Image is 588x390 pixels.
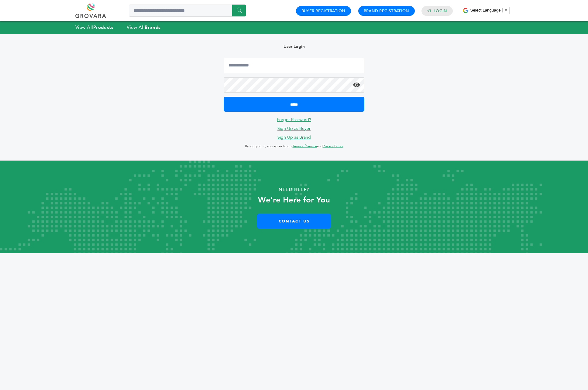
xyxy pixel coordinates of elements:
[277,134,311,140] a: Sign Up as Brand
[224,143,365,150] p: By logging in, you agree to our and
[29,185,559,194] p: Need Help?
[323,144,343,148] a: Privacy Policy
[277,117,311,123] a: Forgot Password?
[127,24,161,30] a: View AllBrands
[364,8,409,14] a: Brand Registration
[470,8,501,12] span: Select Language
[75,24,114,30] a: View AllProducts
[224,77,365,93] input: Password
[284,44,305,49] b: User Login
[277,126,311,131] a: Sign Up as Buyer
[258,195,330,205] strong: We’re Here for You
[129,5,246,17] input: Search a product or brand...
[502,8,503,12] span: ​
[224,58,365,73] input: Email Address
[434,8,447,14] a: Login
[293,144,317,148] a: Terms of Service
[257,214,331,229] a: Contact Us
[145,24,160,30] strong: Brands
[93,24,113,30] strong: Products
[504,8,508,12] span: ▼
[470,8,508,12] a: Select Language​
[301,8,346,14] a: Buyer Registration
